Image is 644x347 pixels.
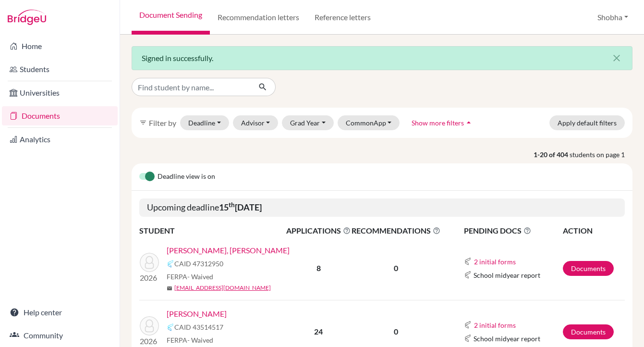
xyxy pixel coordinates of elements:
button: Close [601,47,632,70]
img: Bayari, Pranav Gururaj [140,253,159,272]
img: Common App logo [167,260,174,268]
span: FERPA [167,272,213,282]
button: Advisor [233,115,279,130]
span: FERPA [167,335,213,345]
img: Common App logo [167,323,174,331]
a: [PERSON_NAME], [PERSON_NAME] [167,245,290,256]
span: CAID 47312950 [174,259,223,269]
span: RECOMMENDATIONS [352,225,440,236]
a: Universities [2,83,118,102]
a: Documents [563,261,614,276]
b: 8 [316,263,321,273]
button: 2 initial forms [474,256,516,267]
img: Common App logo [464,335,472,342]
img: Kanodia, Nandita [140,316,159,335]
strong: 1-20 of 404 [534,149,570,160]
span: Filter by [149,118,176,127]
span: APPLICATIONS [286,225,351,236]
h5: Upcoming deadline [139,198,625,217]
span: CAID 43514517 [174,322,223,332]
input: Find student by name... [132,78,251,96]
a: [EMAIL_ADDRESS][DOMAIN_NAME] [174,284,271,292]
a: Documents [2,106,118,125]
button: CommonApp [338,115,400,130]
b: 24 [314,327,323,336]
button: Show more filtersarrow_drop_up [403,115,482,130]
span: students on page 1 [570,149,632,160]
i: filter_list [139,119,147,126]
button: Shobha [593,8,632,26]
button: Grad Year [282,115,334,130]
sup: th [229,201,235,209]
span: PENDING DOCS [464,225,561,236]
button: 2 initial forms [474,320,516,331]
p: 2026 [140,272,159,284]
a: Documents [563,324,614,339]
a: Analytics [2,130,118,149]
p: 0 [352,326,440,337]
a: [PERSON_NAME] [167,308,227,320]
p: 0 [352,262,440,274]
img: Common App logo [464,321,472,329]
span: School midyear report [474,334,540,344]
i: close [611,52,622,64]
button: Deadline [180,115,229,130]
b: 15 [DATE] [219,202,262,212]
span: School midyear report [474,270,540,280]
div: Signed in successfully. [132,46,632,70]
img: Common App logo [464,271,472,279]
i: arrow_drop_up [464,118,474,127]
span: - Waived [187,273,213,281]
th: ACTION [562,224,625,237]
th: STUDENT [139,224,286,237]
img: Common App logo [464,258,472,265]
a: Students [2,60,118,79]
a: Help center [2,303,118,322]
button: Apply default filters [549,115,625,130]
a: Home [2,37,118,56]
img: Bridge-U [8,10,46,25]
span: Deadline view is on [158,171,215,183]
p: 2026 [140,335,159,347]
span: - Waived [187,336,213,344]
span: mail [167,285,172,291]
a: Community [2,326,118,345]
span: Show more filters [412,119,464,127]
